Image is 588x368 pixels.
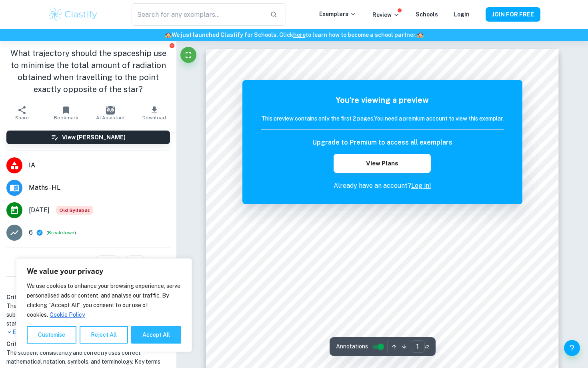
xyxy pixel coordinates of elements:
[425,343,429,350] span: / 2
[29,257,52,267] h6: Like it?
[293,32,306,38] a: here
[44,102,88,124] button: Bookmark
[124,255,147,268] div: 0
[132,3,264,26] input: Search for any exemplars...
[15,115,29,121] span: Share
[319,10,356,18] p: Exemplars
[312,138,452,147] h6: Upgrade to Premium to access all exemplars
[27,326,76,344] button: Customise
[62,133,126,142] h6: View [PERSON_NAME]
[94,255,120,268] div: 62
[6,340,170,348] h6: Criterion B [ 4 / 4 ]:
[88,102,132,124] button: AI Assistant
[27,281,181,320] p: We use cookies to enhance your browsing experience, serve personalised ads or content, and analys...
[16,258,192,352] div: We value your privacy
[564,340,580,356] button: Help and Feedback
[142,115,166,121] span: Download
[48,6,98,22] img: Clastify logo
[54,115,78,121] span: Bookmark
[56,206,93,215] div: Although this IA is written for the old math syllabus (last exam in November 2020), the current I...
[169,42,175,48] button: Report issue
[29,228,33,237] p: 6
[261,94,504,106] h5: You're viewing a preview
[486,7,540,22] button: JOIN FOR FREE
[6,328,170,336] p: Expand
[29,161,170,170] span: IA
[416,11,438,18] a: Schools
[372,10,400,19] p: Review
[132,102,176,124] button: Download
[29,205,50,215] span: [DATE]
[336,342,368,351] span: Annotations
[417,32,424,38] span: 🏫
[29,183,170,193] span: Maths - HL
[165,32,172,38] span: 🏫
[6,47,170,95] h1: What trajectory should the spaceship use to minimise the total amount of radiation obtained when ...
[27,267,181,276] p: We value your privacy
[3,280,173,290] h6: Examiner's summary
[49,311,85,318] a: Cookie Policy
[334,154,430,173] button: View Plans
[261,181,504,191] p: Already have an account?
[411,182,431,189] a: Log in!
[454,11,470,18] a: Login
[131,326,181,344] button: Accept All
[180,47,196,63] button: Fullscreen
[6,302,170,328] h1: The student divides their work into clear sections and further subdivides the body to indicate ph...
[46,229,76,237] span: ( )
[56,206,93,215] span: Old Syllabus
[48,229,74,236] button: Breakdown
[2,30,586,39] h6: We just launched Clastify for Schools. Click to learn how to become a school partner.
[80,326,128,344] button: Reject All
[6,131,170,144] button: View [PERSON_NAME]
[106,106,115,115] img: AI Assistant
[96,115,125,121] span: AI Assistant
[6,293,170,302] h6: Criterion A [ 3 / 4 ]:
[261,114,504,123] h6: This preview contains only the first 2 pages. You need a premium account to view this exemplar.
